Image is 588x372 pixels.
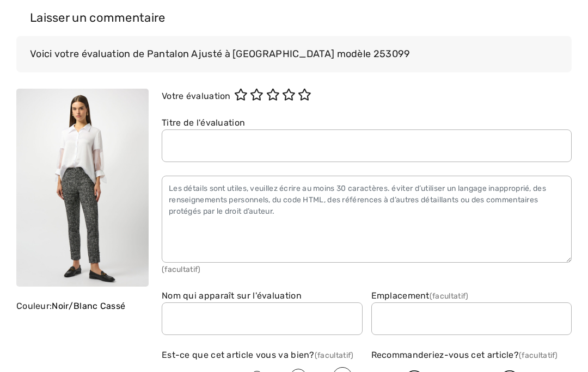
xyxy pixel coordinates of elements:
[162,265,201,274] span: (facultatif)
[371,289,469,302] label: Emplacement
[162,289,302,302] label: Nom qui apparaît sur l'évaluation
[16,300,149,313] p: Couleur:
[52,301,125,311] span: Noir/Blanc Cassé
[162,302,363,335] input: Nom qui apparaît sur l'évaluation
[315,351,354,360] span: (facultatif)
[371,302,572,335] input: Emplacement
[371,349,558,362] label: Recommanderiez-vous cet article?
[162,90,231,103] label: Votre évaluation
[162,129,572,162] input: Titre de l'évaluation
[16,36,572,72] div: Voici votre évaluation de Pantalon Ajusté à [GEOGRAPHIC_DATA] modèle 253099
[430,292,469,301] span: (facultatif)
[162,116,245,129] label: Titre de l'évaluation
[162,349,353,362] label: Est-ce que cet article vous va bien?
[16,89,149,287] img: Pantalon Ajusté à Cheville modèle 253099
